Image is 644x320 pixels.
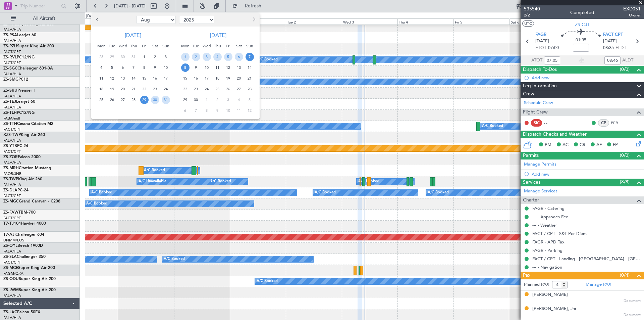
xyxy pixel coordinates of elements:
[223,51,233,62] div: 5-9-2025
[160,94,171,105] div: 31-8-2025
[150,51,160,62] div: 2-8-2025
[235,63,243,72] span: 13
[223,105,233,116] div: 10-10-2025
[94,14,101,25] button: Previous month
[224,96,232,104] span: 3
[201,84,212,94] div: 24-9-2025
[212,94,223,105] div: 2-10-2025
[96,51,107,62] div: 28-7-2025
[212,51,223,62] div: 4-9-2025
[224,85,232,93] span: 26
[233,94,244,105] div: 4-10-2025
[180,62,191,73] div: 8-9-2025
[246,96,254,104] span: 5
[108,74,116,83] span: 12
[224,106,232,115] span: 10
[213,63,222,72] span: 11
[96,84,107,94] div: 18-8-2025
[107,51,117,62] div: 29-7-2025
[201,94,212,105] div: 1-10-2025
[107,84,117,94] div: 19-8-2025
[213,85,222,93] span: 25
[233,84,244,94] div: 27-9-2025
[180,94,191,105] div: 29-9-2025
[192,53,200,61] span: 2
[213,96,222,104] span: 2
[107,73,117,84] div: 12-8-2025
[139,73,150,84] div: 15-8-2025
[235,74,243,83] span: 20
[235,96,243,104] span: 4
[181,106,190,115] span: 6
[191,94,201,105] div: 30-9-2025
[246,53,254,61] span: 7
[160,62,171,73] div: 10-8-2025
[224,74,232,83] span: 19
[97,74,106,83] span: 11
[160,84,171,94] div: 24-8-2025
[119,63,127,72] span: 6
[203,53,211,61] span: 3
[181,96,190,104] span: 29
[212,105,223,116] div: 9-10-2025
[244,94,255,105] div: 5-10-2025
[203,63,211,72] span: 10
[201,73,212,84] div: 17-9-2025
[180,84,191,94] div: 22-9-2025
[129,85,138,93] span: 21
[108,96,116,104] span: 26
[233,41,244,51] div: Sat
[246,74,254,83] span: 21
[150,73,160,84] div: 16-8-2025
[128,41,139,51] div: Thu
[191,105,201,116] div: 7-10-2025
[212,41,223,51] div: Thu
[191,73,201,84] div: 16-9-2025
[179,16,214,24] select: Select year
[203,85,211,93] span: 24
[128,94,139,105] div: 28-8-2025
[192,63,200,72] span: 9
[128,51,139,62] div: 31-7-2025
[119,85,127,93] span: 20
[180,51,191,62] div: 1-9-2025
[151,53,159,61] span: 2
[160,51,171,62] div: 3-8-2025
[117,84,128,94] div: 20-8-2025
[162,53,170,61] span: 3
[151,63,159,72] span: 9
[191,84,201,94] div: 23-9-2025
[162,85,170,93] span: 24
[233,62,244,73] div: 13-9-2025
[192,74,200,83] span: 16
[191,62,201,73] div: 9-9-2025
[97,53,106,61] span: 28
[244,51,255,62] div: 7-9-2025
[223,94,233,105] div: 3-10-2025
[97,85,106,93] span: 18
[235,106,243,115] span: 11
[192,106,200,115] span: 7
[129,96,138,104] span: 28
[119,74,127,83] span: 13
[96,41,107,51] div: Mon
[244,84,255,94] div: 28-9-2025
[107,94,117,105] div: 26-8-2025
[129,63,138,72] span: 7
[139,84,150,94] div: 22-8-2025
[140,85,149,93] span: 22
[201,51,212,62] div: 3-9-2025
[107,62,117,73] div: 5-8-2025
[150,41,160,51] div: Sat
[250,14,257,25] button: Next month
[233,51,244,62] div: 6-9-2025
[244,62,255,73] div: 14-9-2025
[191,51,201,62] div: 2-9-2025
[233,105,244,116] div: 11-10-2025
[235,85,243,93] span: 27
[223,73,233,84] div: 19-9-2025
[213,53,222,61] span: 4
[150,62,160,73] div: 9-8-2025
[139,41,150,51] div: Fri
[151,96,159,104] span: 30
